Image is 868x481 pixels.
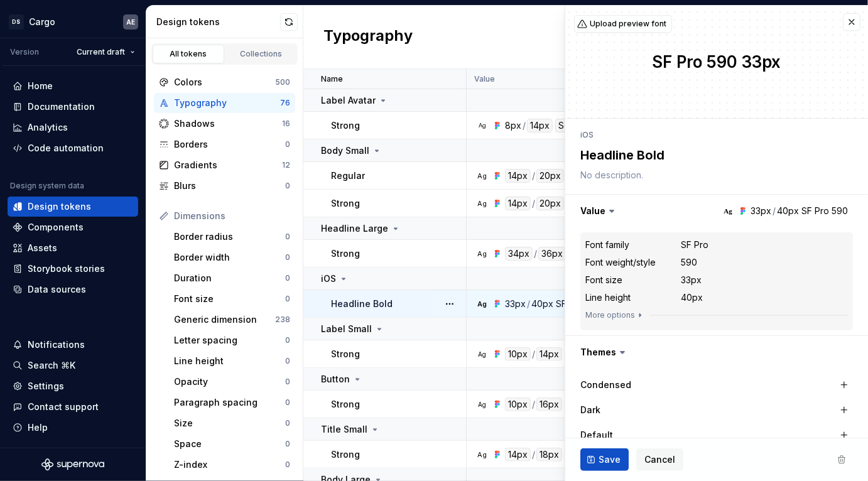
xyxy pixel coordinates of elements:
[321,94,376,107] p: Label Avatar
[505,197,531,210] div: 14px
[169,413,295,433] a: Size0
[29,16,55,28] div: Cargo
[331,298,393,310] p: Headline Bold
[321,222,388,235] p: Headline Large
[169,392,295,413] a: Paragraph spacing0
[321,273,336,285] p: iOS
[28,121,68,134] div: Analytics
[538,247,566,261] div: 36px
[275,315,290,325] div: 238
[477,349,487,359] div: Ag
[321,423,367,436] p: Title Small
[174,159,282,171] div: Gradients
[505,347,531,361] div: 10px
[169,434,295,454] a: Space0
[285,181,290,191] div: 0
[536,448,562,462] div: 18px
[532,197,535,210] div: /
[28,283,86,296] div: Data sources
[285,294,290,304] div: 0
[28,221,84,234] div: Components
[532,347,535,361] div: /
[285,460,290,470] div: 0
[681,256,697,269] div: 590
[556,298,583,310] div: SF Pro
[331,398,360,411] p: Strong
[331,348,360,360] p: Strong
[321,373,350,386] p: Button
[174,117,282,130] div: Shadows
[527,298,530,310] div: /
[681,239,708,251] div: SF Pro
[41,458,104,471] svg: Supernova Logo
[28,262,105,275] div: Storybook stories
[28,80,53,92] div: Home
[574,15,672,33] button: Upload preview font
[169,372,295,392] a: Opacity0
[169,268,295,288] a: Duration0
[285,377,290,387] div: 0
[285,252,290,262] div: 0
[154,114,295,134] a: Shadows16
[536,169,564,183] div: 20px
[723,206,733,216] div: Ag
[644,453,675,466] span: Cancel
[532,448,535,462] div: /
[169,330,295,350] a: Letter spacing0
[532,169,535,183] div: /
[8,397,138,417] button: Contact support
[169,289,295,309] a: Font size0
[477,198,487,208] div: Ag
[323,26,413,48] h2: Typography
[285,335,290,345] div: 0
[8,418,138,438] button: Help
[532,397,535,411] div: /
[154,134,295,154] a: Borders0
[174,458,285,471] div: Z-index
[174,417,285,430] div: Size
[285,139,290,149] div: 0
[590,19,666,29] span: Upload preview font
[477,171,487,181] div: Ag
[599,453,621,466] span: Save
[8,117,138,138] a: Analytics
[77,47,125,57] span: Current draft
[477,121,487,131] div: Ag
[9,14,24,30] div: DS
[3,8,143,35] button: DSCargoAE
[681,291,703,304] div: 40px
[174,334,285,347] div: Letter spacing
[285,439,290,449] div: 0
[536,197,564,210] div: 20px
[578,144,850,166] textarea: Headline Bold
[505,169,531,183] div: 14px
[169,247,295,268] a: Border width0
[174,251,285,264] div: Border width
[71,43,141,61] button: Current draft
[174,138,285,151] div: Borders
[8,138,138,158] a: Code automation
[505,247,533,261] div: 34px
[527,119,553,132] div: 14px
[331,119,360,132] p: Strong
[536,347,562,361] div: 14px
[156,16,280,28] div: Design tokens
[28,421,48,434] div: Help
[285,356,290,366] div: 0
[157,49,220,59] div: All tokens
[331,247,360,260] p: Strong
[474,74,495,84] p: Value
[28,200,91,213] div: Design tokens
[8,355,138,376] button: Search ⌘K
[585,239,629,251] div: Font family
[174,438,285,450] div: Space
[585,310,645,320] button: More options
[8,259,138,279] a: Storybook stories
[10,181,84,191] div: Design system data
[585,274,622,286] div: Font size
[174,293,285,305] div: Font size
[174,313,275,326] div: Generic dimension
[169,351,295,371] a: Line height0
[321,74,343,84] p: Name
[8,97,138,117] a: Documentation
